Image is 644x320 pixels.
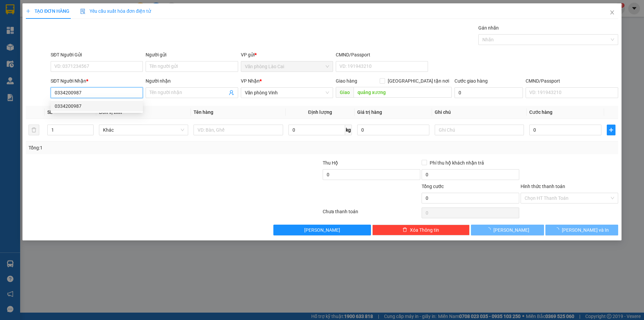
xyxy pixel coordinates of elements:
span: Văn phòng Vinh [245,88,329,98]
button: Close [603,3,622,22]
span: loading [554,227,562,232]
span: Yêu cầu xuất hóa đơn điện tử [80,8,151,14]
span: [PERSON_NAME] [304,226,340,234]
span: Giao hàng [336,78,357,84]
span: [GEOGRAPHIC_DATA] tận nơi [385,77,452,85]
div: Chưa thanh toán [322,208,421,220]
input: Dọc đường [354,87,452,98]
div: CMND/Passport [336,51,428,58]
span: [PERSON_NAME] và In [562,226,609,234]
input: Ghi Chú [435,125,524,135]
span: Giá trị hàng [357,109,382,115]
input: VD: Bàn, Ghế [194,125,283,135]
input: Cước giao hàng [454,87,523,98]
div: SĐT Người Gửi [51,51,143,58]
label: Cước giao hàng [454,78,488,84]
span: Phí thu hộ khách nhận trả [427,159,487,167]
th: Ghi chú [432,106,527,119]
span: SL [47,109,53,115]
div: SĐT Người Nhận [51,77,143,85]
span: Định lượng [308,109,332,115]
div: VP gửi [241,51,333,58]
span: Tên hàng [194,109,213,115]
span: Khác [103,125,184,135]
div: Tổng: 1 [29,144,249,151]
span: [PERSON_NAME] [493,226,529,234]
span: TẠO ĐƠN HÀNG [26,8,69,14]
span: close [609,10,615,15]
div: 0334200987 [51,101,143,111]
button: [PERSON_NAME] [273,225,371,235]
span: Thu Hộ [323,160,338,166]
span: Giao [336,87,354,98]
button: plus [607,125,615,135]
button: [PERSON_NAME] và In [545,225,618,235]
button: deleteXóa Thông tin [372,225,470,235]
span: delete [402,227,407,233]
input: 0 [357,125,429,135]
span: plus [607,127,615,133]
div: Người nhận [146,77,238,85]
span: user-add [229,90,234,95]
div: CMND/Passport [526,77,618,85]
button: delete [29,125,39,135]
span: Văn phòng Lào Cai [245,61,329,72]
span: Xóa Thông tin [410,226,439,234]
button: [PERSON_NAME] [471,225,544,235]
span: VP Nhận [241,78,260,84]
span: Tổng cước [422,184,444,189]
span: kg [345,125,352,135]
span: loading [486,227,493,232]
img: icon [80,9,86,14]
label: Gán nhãn [478,25,499,31]
div: Người gửi [146,51,238,58]
span: plus [26,9,31,13]
div: 0334200987 [55,102,139,110]
span: Cước hàng [529,109,552,115]
label: Hình thức thanh toán [521,184,565,189]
